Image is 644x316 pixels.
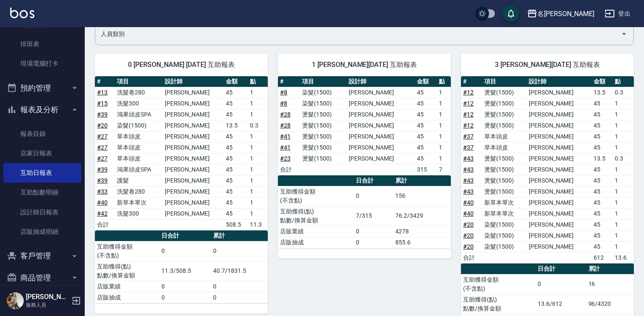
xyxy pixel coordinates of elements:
[224,87,248,98] td: 45
[591,87,613,98] td: 13.5
[26,293,69,301] h5: [PERSON_NAME]
[437,164,451,175] td: 7
[536,294,586,314] td: 13.6/612
[10,8,34,18] img: Logo
[527,98,591,109] td: [PERSON_NAME]
[224,131,248,142] td: 45
[613,241,634,252] td: 1
[591,131,613,142] td: 45
[437,109,451,120] td: 1
[591,76,613,87] th: 金額
[613,153,634,164] td: 0.3
[613,197,634,208] td: 1
[437,153,451,164] td: 1
[3,99,81,121] button: 報表及分析
[613,208,634,219] td: 1
[3,183,81,202] a: 互助點數明細
[159,281,211,292] td: 0
[7,292,24,309] img: Person
[461,274,536,294] td: 互助獲得金額 (不含點)
[300,142,347,153] td: 燙髮(1500)
[97,188,108,195] a: #33
[163,142,224,153] td: [PERSON_NAME]
[95,219,115,230] td: 合計
[278,186,354,206] td: 互助獲得金額 (不含點)
[347,131,415,142] td: [PERSON_NAME]
[482,197,527,208] td: 新草本單次
[463,177,474,184] a: #43
[224,208,248,219] td: 45
[248,219,268,230] td: 11.3
[278,164,300,175] td: 合計
[591,219,613,230] td: 45
[613,76,634,87] th: 點
[163,208,224,219] td: [PERSON_NAME]
[591,252,613,263] td: 612
[527,142,591,153] td: [PERSON_NAME]
[278,237,354,248] td: 店販抽成
[3,202,81,222] a: 設計師日報表
[463,100,474,107] a: #12
[278,206,354,226] td: 互助獲得(點) 點數/換算金額
[527,175,591,186] td: [PERSON_NAME]
[527,131,591,142] td: [PERSON_NAME]
[471,61,624,69] span: 3 [PERSON_NAME][DATE] 互助報表
[95,261,159,281] td: 互助獲得(點) 點數/換算金額
[248,87,268,98] td: 1
[211,261,268,281] td: 40.7/1831.5
[95,76,268,230] table: a dense table
[463,144,474,151] a: #37
[248,142,268,153] td: 1
[617,27,631,41] button: Open
[502,5,519,22] button: save
[601,6,634,22] button: 登出
[463,210,474,217] a: #40
[115,98,163,109] td: 洗髮300
[224,219,248,230] td: 508.5
[248,164,268,175] td: 1
[393,226,451,237] td: 4278
[163,153,224,164] td: [PERSON_NAME]
[115,164,163,175] td: 鴻果頭皮SPA
[159,241,211,261] td: 0
[115,120,163,131] td: 染髮(1500)
[300,109,347,120] td: 燙髮(1500)
[248,153,268,164] td: 1
[347,87,415,98] td: [PERSON_NAME]
[613,131,634,142] td: 1
[527,219,591,230] td: [PERSON_NAME]
[482,98,527,109] td: 燙髮(1500)
[115,87,163,98] td: 洗髮卷280
[211,281,268,292] td: 0
[224,120,248,131] td: 13.5
[163,120,224,131] td: [PERSON_NAME]
[482,219,527,230] td: 染髮(1500)
[97,89,108,96] a: #13
[224,186,248,197] td: 45
[613,230,634,241] td: 1
[3,267,81,289] button: 商品管理
[95,241,159,261] td: 互助獲得金額 (不含點)
[278,175,451,248] table: a dense table
[354,186,393,206] td: 0
[280,144,291,151] a: #41
[224,197,248,208] td: 45
[163,175,224,186] td: [PERSON_NAME]
[482,142,527,153] td: 草本頭皮
[3,124,81,144] a: 報表目錄
[115,153,163,164] td: 草本頭皮
[163,131,224,142] td: [PERSON_NAME]
[591,120,613,131] td: 45
[613,219,634,230] td: 1
[524,5,598,22] button: 名[PERSON_NAME]
[393,186,451,206] td: 156
[482,120,527,131] td: 燙髮(1500)
[393,175,451,186] th: 累計
[415,98,437,109] td: 45
[26,301,69,309] p: 服務人員
[97,100,108,107] a: #15
[280,89,287,96] a: #8
[300,76,347,87] th: 項目
[3,245,81,267] button: 客戶管理
[163,197,224,208] td: [PERSON_NAME]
